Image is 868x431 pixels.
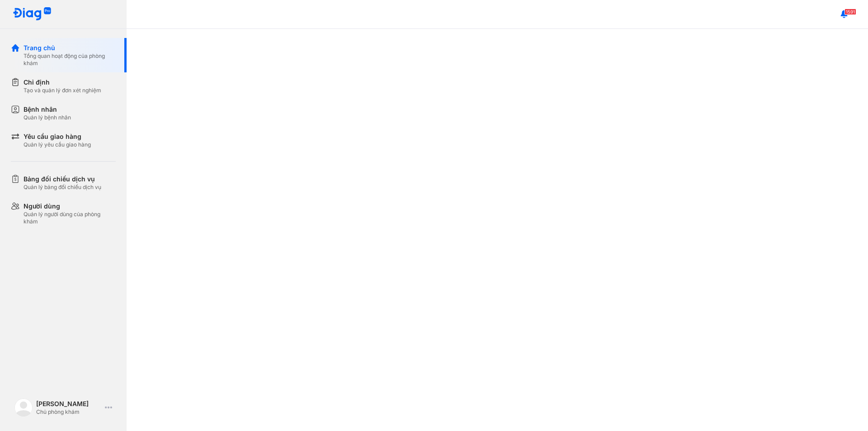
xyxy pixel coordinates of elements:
div: Quản lý bảng đối chiếu dịch vụ [24,184,101,191]
img: logo [13,7,52,21]
div: Chủ phòng khám [36,408,101,416]
div: Tạo và quản lý đơn xét nghiệm [24,87,101,94]
div: Trang chủ [24,43,116,52]
span: 1591 [844,9,856,15]
div: Tổng quan hoạt động của phòng khám [24,52,116,67]
div: Người dùng [24,202,116,211]
div: Quản lý bệnh nhân [24,114,71,121]
div: [PERSON_NAME] [36,399,101,408]
div: Quản lý người dùng của phòng khám [24,211,116,225]
img: logo [14,398,33,417]
div: Bệnh nhân [24,105,71,114]
div: Bảng đối chiếu dịch vụ [24,175,101,184]
div: Chỉ định [24,78,101,87]
div: Yêu cầu giao hàng [24,132,91,141]
div: Quản lý yêu cầu giao hàng [24,141,91,148]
